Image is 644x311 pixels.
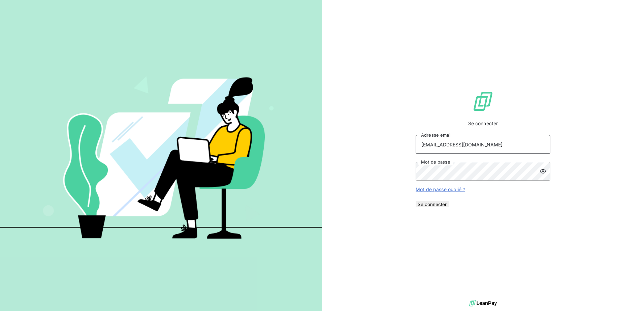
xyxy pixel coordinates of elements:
button: Se connecter [416,201,449,207]
span: Se connecter [468,120,498,127]
img: Logo LeanPay [472,91,494,112]
img: logo [469,298,497,308]
input: placeholder [416,135,550,154]
a: Mot de passe oublié ? [416,186,465,192]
